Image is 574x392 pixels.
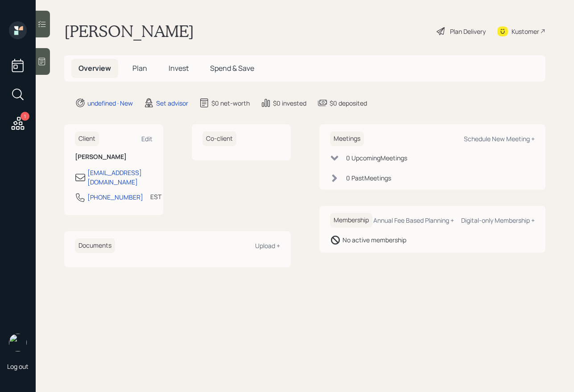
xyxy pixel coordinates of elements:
[7,362,29,371] div: Log out
[150,192,161,201] div: EST
[346,173,391,183] div: 0 Past Meeting s
[156,98,188,108] div: Set advisor
[87,98,133,108] div: undefined · New
[169,63,189,73] span: Invest
[273,98,306,108] div: $0 invested
[21,112,29,121] div: 1
[330,98,367,108] div: $0 deposited
[141,135,153,143] div: Edit
[87,192,143,202] div: [PHONE_NUMBER]
[346,153,407,163] div: 0 Upcoming Meeting s
[330,131,364,146] h6: Meetings
[373,216,454,225] div: Annual Fee Based Planning +
[75,238,115,253] h6: Documents
[75,153,153,161] h6: [PERSON_NAME]
[75,131,99,146] h6: Client
[87,168,153,187] div: [EMAIL_ADDRESS][DOMAIN_NAME]
[211,98,250,108] div: $0 net-worth
[9,334,27,351] img: hunter_neumayer.jpg
[210,63,254,73] span: Spend & Save
[132,63,147,73] span: Plan
[64,21,194,41] h1: [PERSON_NAME]
[202,131,236,146] h6: Co-client
[330,213,372,228] h6: Membership
[464,135,535,143] div: Schedule New Meeting +
[255,241,280,250] div: Upload +
[512,27,539,36] div: Kustomer
[78,63,111,73] span: Overview
[461,216,535,225] div: Digital-only Membership +
[343,235,406,245] div: No active membership
[450,27,486,36] div: Plan Delivery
